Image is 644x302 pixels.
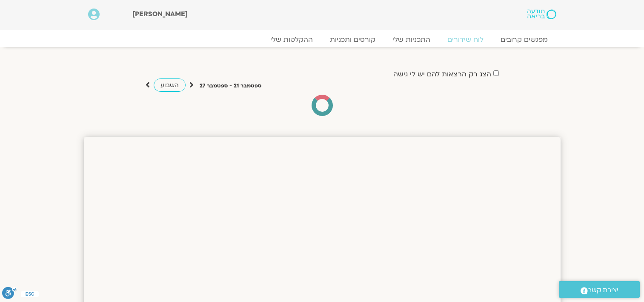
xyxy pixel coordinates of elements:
[200,81,261,90] p: ספטמבר 21 - ספטמבר 27
[559,281,640,298] a: יצירת קשר
[321,35,384,44] a: קורסים ותכניות
[160,81,179,89] span: השבוע
[492,35,556,44] a: מפגשים קרובים
[588,285,618,296] span: יצירת קשר
[262,35,321,44] a: ההקלטות שלי
[439,35,492,44] a: לוח שידורים
[132,9,188,19] span: [PERSON_NAME]
[393,70,491,78] label: הצג רק הרצאות להם יש לי גישה
[384,35,439,44] a: התכניות שלי
[154,78,186,92] a: השבוע
[88,35,556,44] nav: Menu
